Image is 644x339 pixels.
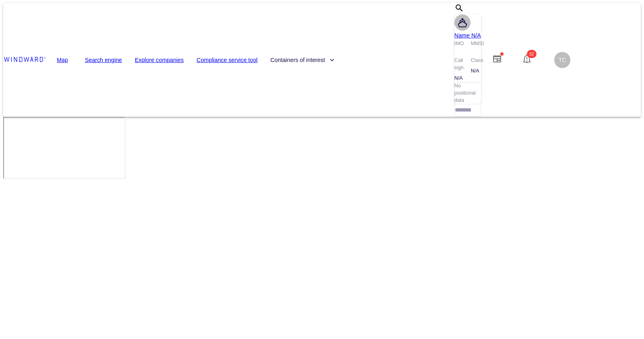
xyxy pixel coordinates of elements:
div: N/A [454,75,464,82]
a: Map [57,55,68,65]
button: Explore companies [132,53,187,68]
p: Class [471,57,483,64]
a: Name N/A [454,31,481,40]
a: Explore companies [135,55,184,65]
button: Map [50,53,75,68]
a: Search engine [85,55,122,65]
p: No positional data [454,83,481,104]
button: Containers of interest [267,53,338,68]
p: IMO [454,40,464,48]
span: TC [559,57,566,63]
a: Compliance service tool [196,55,257,65]
span: Containers of interest [270,55,335,65]
button: Compliance service tool [193,53,260,68]
div: Notification center [522,54,532,66]
p: Call sign [454,57,464,72]
button: 32 [517,49,537,71]
div: N/A [471,68,481,75]
button: Search engine [82,53,125,68]
iframe: Chat [610,303,638,333]
button: TC [553,51,572,69]
a: 32 [517,56,537,63]
p: MMSI [471,40,484,48]
span: 32 [527,50,537,58]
